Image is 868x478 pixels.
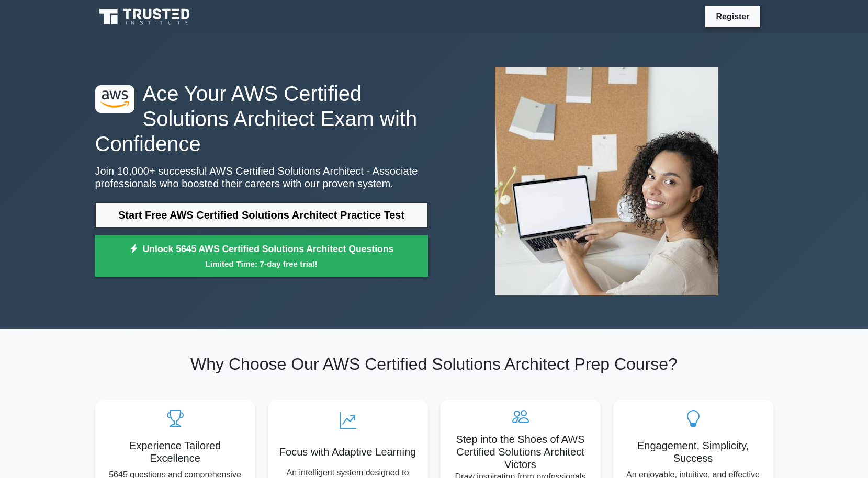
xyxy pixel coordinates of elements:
[108,258,415,270] small: Limited Time: 7-day free trial!
[95,235,428,277] a: Unlock 5645 AWS Certified Solutions Architect QuestionsLimited Time: 7-day free trial!
[104,439,247,464] h5: Experience Tailored Excellence
[95,354,773,374] h2: Why Choose Our AWS Certified Solutions Architect Prep Course?
[95,202,428,227] a: Start Free AWS Certified Solutions Architect Practice Test
[449,433,592,471] h5: Step into the Shoes of AWS Certified Solutions Architect Victors
[276,446,420,458] h5: Focus with Adaptive Learning
[709,10,756,23] a: Register
[95,81,428,156] h1: Ace Your AWS Certified Solutions Architect Exam with Confidence
[95,165,428,190] p: Join 10,000+ successful AWS Certified Solutions Architect - Associate professionals who boosted t...
[622,439,765,464] h5: Engagement, Simplicity, Success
